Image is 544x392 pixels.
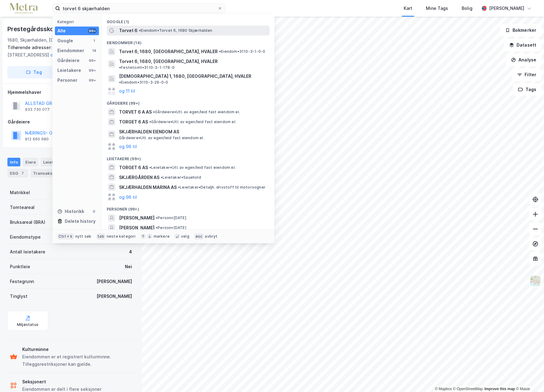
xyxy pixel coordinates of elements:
[513,362,544,392] iframe: Chat Widget
[512,69,542,81] button: Filter
[88,58,97,63] div: 99+
[25,137,49,142] div: 912 660 680
[41,158,75,166] div: Leietakere
[119,164,148,171] span: TORGET 6 AS
[149,119,151,124] span: •
[10,233,41,241] div: Eiendomstype
[57,67,81,74] div: Leietakere
[119,193,137,201] button: og 96 til
[22,353,132,368] div: Eiendommen er et registrert kulturminne. Tilleggsrestriksjoner kan gjelde.
[57,47,84,54] div: Eiendommer
[10,248,45,256] div: Antall leietakere
[22,346,132,353] div: Kulturminne
[19,170,26,176] div: 7
[194,233,204,240] div: esc
[57,37,73,44] div: Google
[119,108,152,116] span: TORVET 6 A AS
[102,96,274,107] div: Gårdeiere (99+)
[530,275,541,287] img: Z
[129,248,132,256] div: 4
[88,28,97,33] div: 99+
[426,5,448,12] div: Mine Tags
[7,66,60,78] button: Tag
[75,234,92,239] div: nytt søk
[7,44,130,59] div: [STREET_ADDRESS], [STREET_ADDRESS]
[513,83,542,96] button: Tags
[205,234,217,239] div: avbryt
[119,48,218,55] span: Torvet 6, 1680, [GEOGRAPHIC_DATA], HVALER
[119,27,138,34] span: Torvet 6
[17,322,39,327] div: Miljøstatus
[107,234,136,239] div: neste kategori
[10,219,45,226] div: Bruksareal (BRA)
[7,169,28,177] div: ESG
[219,49,265,54] span: Eiendom • 3110-3-1-0-0
[119,136,204,140] span: Gårdeiere • Utl. av egen/leid fast eiendom el.
[31,169,76,177] div: Transaksjoner
[119,80,168,85] span: Eiendom • 3110-3-29-0-0
[10,3,38,14] img: metra-logo.256734c3b2bbffee19d4.png
[156,215,186,220] span: Person • [DATE]
[92,48,97,53] div: 14
[92,38,97,43] div: 1
[102,35,274,47] div: Eiendommer (14)
[7,45,53,50] span: Tilhørende adresser:
[181,234,189,239] div: velg
[161,175,163,180] span: •
[57,27,66,35] div: Alle
[7,24,79,34] div: Prestegårdsskogen 134
[453,387,483,391] a: OpenStreetMap
[149,165,236,170] span: Leietaker • Utl. av egen/leid fast eiendom el.
[102,202,274,213] div: Personer (99+)
[57,208,84,215] div: Historikk
[102,152,274,163] div: Leietakere (99+)
[156,225,186,230] span: Person • [DATE]
[7,36,94,44] div: 1680, Skjærhalden, [GEOGRAPHIC_DATA]
[8,89,134,96] div: Hjemmelshaver
[506,54,542,66] button: Analyse
[96,233,105,240] div: tab
[156,225,158,230] span: •
[10,278,34,285] div: Festegrunn
[10,293,27,300] div: Tinglyst
[119,128,267,136] span: SKJÆRHALDEN EIENDOM AS
[10,189,30,196] div: Matrikkel
[404,5,412,12] div: Kart
[57,19,99,24] div: Kategori
[10,204,35,211] div: Tomteareal
[153,110,240,115] span: Gårdeiere • Utl. av egen/leid fast eiendom el.
[97,278,132,285] div: [PERSON_NAME]
[119,58,218,65] span: Torvet 6, 1680, [GEOGRAPHIC_DATA], HVALER
[119,118,148,126] span: TORGET 6 AS
[65,218,96,225] div: Delete history
[119,143,137,150] button: og 96 til
[462,5,472,12] div: Bolig
[139,28,141,33] span: •
[119,73,251,80] span: [DEMOGRAPHIC_DATA] 1, 1680, [GEOGRAPHIC_DATA], HVALER
[153,110,155,114] span: •
[500,24,542,36] button: Bokmerker
[513,362,544,392] div: Kontrollprogram for chat
[484,387,515,391] a: Improve this map
[119,65,175,70] span: Festetomt • 3110-3-1-178-0
[88,78,97,83] div: 99+
[7,158,20,166] div: Info
[57,77,77,84] div: Personer
[178,185,180,190] span: •
[119,87,135,95] button: og 11 til
[161,175,201,180] span: Leietaker • Sauehold
[57,57,80,64] div: Gårdeiere
[156,215,158,220] span: •
[102,15,274,26] div: Google (1)
[23,158,38,166] div: Eiere
[119,80,121,85] span: •
[119,174,159,181] span: SKJÆRGÅRDEN AS
[139,28,212,33] span: Eiendom • Torvet 6, 1680 Skjærhalden
[10,263,30,270] div: Punktleie
[119,184,177,191] span: SKJÆRHALDEN MARINA AS
[435,387,452,391] a: Mapbox
[8,118,134,126] div: Gårdeiere
[25,107,50,112] div: 933 730 077
[119,224,155,231] span: [PERSON_NAME]
[119,214,155,222] span: [PERSON_NAME]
